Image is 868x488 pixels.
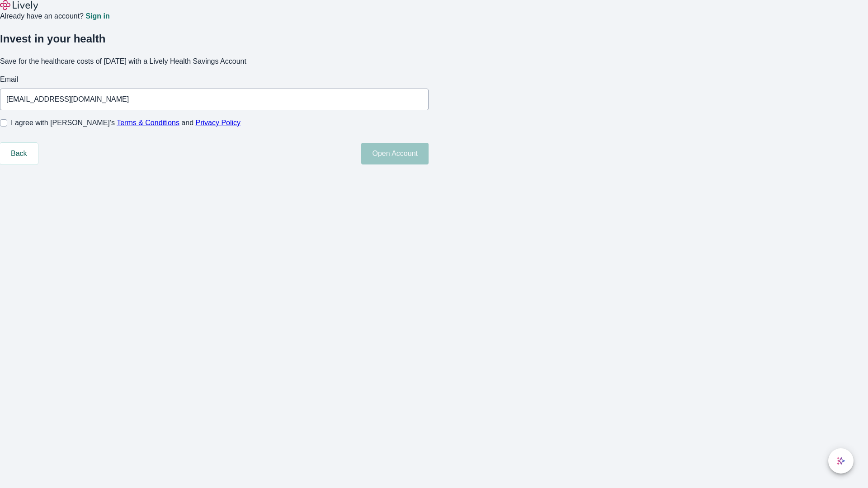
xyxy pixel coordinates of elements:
a: Privacy Policy [196,119,241,127]
a: Sign in [85,13,109,20]
a: Terms & Conditions [117,119,179,127]
span: I agree with [PERSON_NAME]’s and [11,117,241,128]
button: chat [828,448,854,474]
svg: Lively AI Assistant [836,456,845,465]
